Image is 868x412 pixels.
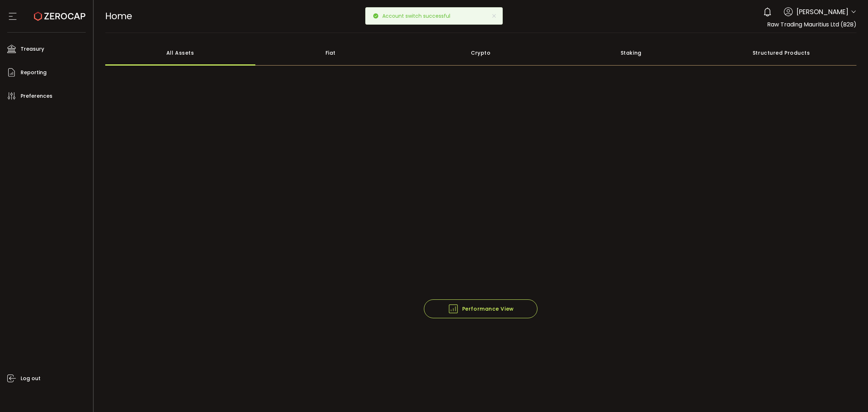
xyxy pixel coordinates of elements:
div: All Assets [105,40,256,66]
span: Preferences [21,91,52,101]
span: Log out [21,373,41,384]
span: Home [105,10,132,22]
div: Fiat [255,40,406,66]
iframe: Chat Widget [832,377,868,412]
span: Reporting [21,67,47,78]
span: [PERSON_NAME] [796,7,848,17]
span: Raw Trading Mauritius Ltd (B2B) [767,20,856,29]
button: Performance View [424,299,537,318]
div: Structured Products [706,40,857,66]
span: Treasury [21,44,44,54]
div: Crypto [406,40,556,66]
p: Account switch successful [382,13,456,18]
div: Staking [556,40,706,66]
span: Performance View [448,303,514,314]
